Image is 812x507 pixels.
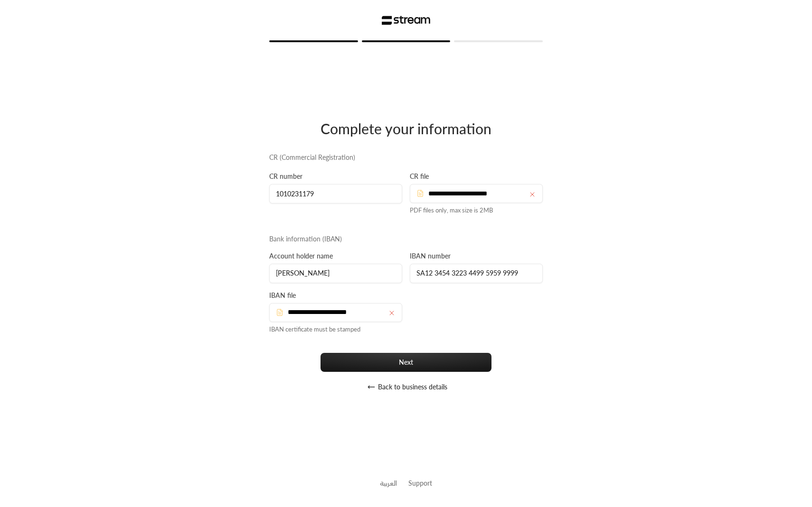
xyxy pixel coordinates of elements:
[321,353,491,372] button: Next
[410,251,451,261] label: IBAN number
[410,206,543,215] div: PDF files only, max size is 2MB
[380,474,397,492] a: العربية
[408,474,432,492] button: Support
[269,172,302,181] label: CR number
[382,16,431,25] img: Stream Logo
[269,325,402,334] div: IBAN certificate must be stamped
[270,378,542,396] button: Back to business details
[269,251,333,261] label: Account holder name
[269,120,543,138] div: Complete your information
[265,153,547,162] div: CR (Commercial Registration)
[410,172,429,181] label: CR file
[269,291,296,300] label: IBAN file
[265,234,547,244] div: Bank information (IBAN)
